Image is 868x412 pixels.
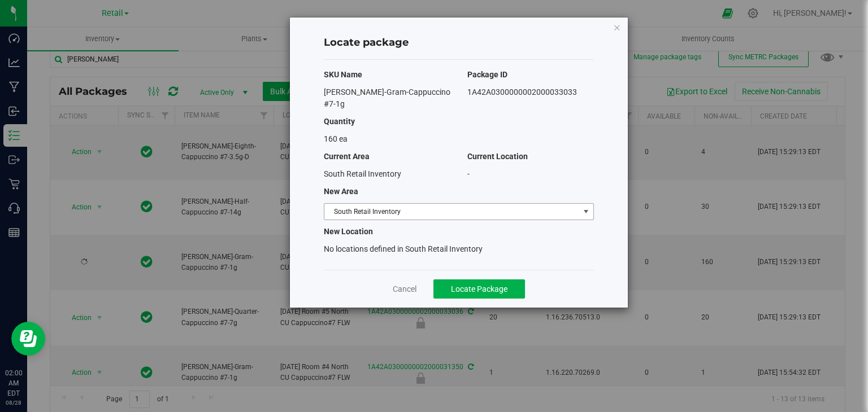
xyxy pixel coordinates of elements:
span: SKU Name [324,70,362,79]
span: select [579,204,593,220]
button: Locate Package [433,279,525,299]
a: Cancel [393,283,416,295]
span: South Retail Inventory [324,204,579,220]
span: [PERSON_NAME]-Gram-Cappuccino #7-1g [324,87,450,108]
h4: Locate package [324,36,594,50]
span: Current Location [467,152,528,161]
span: New Area [324,187,358,196]
span: New Location [324,227,373,236]
span: 1A42A0300000002000033033 [467,87,577,97]
span: Quantity [324,117,355,126]
span: Current Area [324,152,370,161]
span: Package ID [467,70,507,79]
span: 160 ea [324,134,348,143]
iframe: Resource center [11,322,45,356]
span: South Retail Inventory [324,169,401,178]
span: - [467,169,470,178]
span: Locate Package [451,284,507,293]
span: No locations defined in South Retail Inventory [324,244,483,253]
